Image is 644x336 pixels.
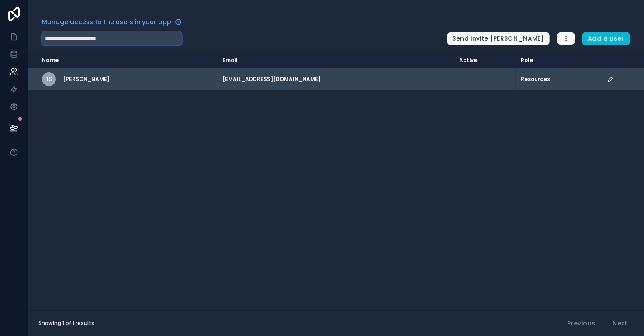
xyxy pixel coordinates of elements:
span: [PERSON_NAME] [63,76,110,83]
span: Manage access to the users in your app [42,17,171,26]
th: Email [217,52,454,69]
th: Active [454,52,516,69]
span: TS [46,76,52,83]
span: Showing 1 of 1 results [38,320,94,327]
span: Resources [521,76,550,83]
button: Send invite [PERSON_NAME] [447,32,550,46]
th: Role [516,52,602,69]
a: Manage access to the users in your app [42,17,182,26]
td: [EMAIL_ADDRESS][DOMAIN_NAME] [217,69,454,90]
th: Name [28,52,217,69]
div: scrollable content [28,52,644,311]
button: Add a user [582,32,630,46]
